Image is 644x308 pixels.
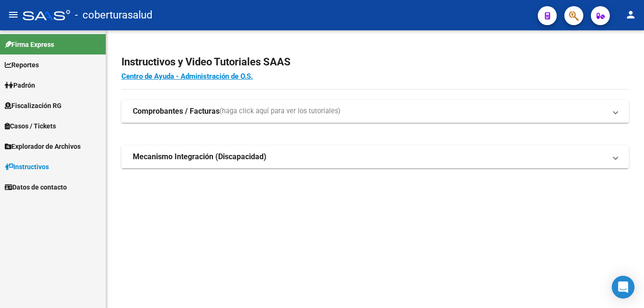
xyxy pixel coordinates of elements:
span: (haga click aquí para ver los tutoriales) [220,106,340,117]
span: Fiscalización RG [5,100,62,111]
span: Reportes [5,60,39,70]
strong: Mecanismo Integración (Discapacidad) [133,152,267,162]
span: Padrón [5,80,35,91]
span: - coberturasalud [75,5,152,26]
span: Firma Express [5,39,54,50]
span: Datos de contacto [5,182,67,192]
strong: Comprobantes / Facturas [133,106,220,117]
span: Instructivos [5,162,49,172]
mat-expansion-panel-header: Mecanismo Integración (Discapacidad) [121,145,629,168]
span: Explorador de Archivos [5,141,81,152]
mat-icon: person [625,9,636,20]
h2: Instructivos y Video Tutoriales SAAS [121,53,629,71]
mat-expansion-panel-header: Comprobantes / Facturas(haga click aquí para ver los tutoriales) [121,100,629,123]
div: Open Intercom Messenger [612,276,635,299]
span: Casos / Tickets [5,121,56,131]
a: Centro de Ayuda - Administración de O.S. [121,72,253,81]
mat-icon: menu [8,9,19,20]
